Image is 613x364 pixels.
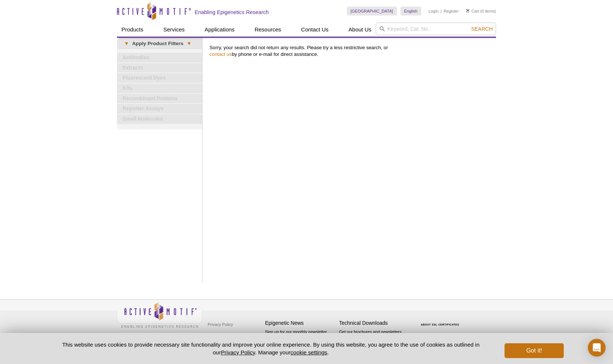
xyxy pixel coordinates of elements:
[441,7,442,16] li: |
[471,26,493,32] span: Search
[210,44,492,58] p: Sorry, your search did not return any results. Please try a less restrictive search, or by phone ...
[117,114,202,124] a: Small Molecules
[588,339,606,357] div: Open Intercom Messenger
[466,9,479,14] a: Cart
[429,9,439,14] a: Login
[200,23,239,37] a: Applications
[505,343,564,358] button: Got it!
[297,23,333,37] a: Contact Us
[265,320,335,326] h4: Epigenetic News
[250,23,286,37] a: Resources
[265,329,335,354] p: Sign up for our monthly newsletter highlighting recent publications in the field of epigenetics.
[117,84,202,93] a: Kits
[469,26,495,32] button: Search
[183,40,195,47] span: ▾
[121,40,132,47] span: ▾
[376,23,496,35] input: Keyword, Cat. No.
[413,313,469,329] table: Click to Verify - This site chose Symantec SSL for secure e-commerce and confidential communicati...
[117,38,202,50] a: ▾Apply Product Filters▾
[117,63,202,73] a: Extracts
[344,23,376,37] a: About Us
[206,330,245,341] a: Terms & Conditions
[117,23,148,37] a: Products
[466,7,496,16] li: (0 items)
[117,104,202,114] a: Reporter Assays
[117,300,202,330] img: Active Motif,
[339,320,409,326] h4: Technical Downloads
[443,9,459,14] a: Register
[49,341,492,356] p: This website uses cookies to provide necessary site functionality and improve your online experie...
[466,9,469,13] img: Your Cart
[159,23,189,37] a: Services
[117,73,202,83] a: Fluorescent Dyes
[117,53,202,63] a: Antibodies
[210,51,232,57] a: contact us
[291,349,327,355] button: cookie settings
[221,349,255,355] a: Privacy Policy
[339,329,409,348] p: Get our brochures and newsletters, or request them by mail.
[206,319,235,330] a: Privacy Policy
[421,323,459,326] a: ABOUT SSL CERTIFICATES
[195,9,269,16] h2: Enabling Epigenetics Research
[117,94,202,104] a: Recombinant Proteins
[347,7,397,16] a: [GEOGRAPHIC_DATA]
[401,7,421,16] a: English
